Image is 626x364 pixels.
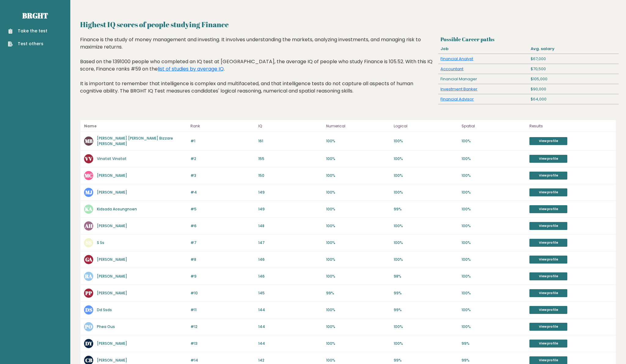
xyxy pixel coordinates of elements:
[529,205,567,213] a: View profile
[529,122,612,130] p: Results
[80,36,436,104] div: Finance is the study of money management and investing. It involves understanding the markets, an...
[440,36,616,42] h3: Possible Career paths
[84,123,97,129] b: Name
[529,188,567,196] a: View profile
[97,358,127,363] a: [PERSON_NAME]
[326,341,390,346] p: 100%
[85,222,93,229] text: AH
[394,138,458,144] p: 100%
[258,341,322,346] p: 144
[394,257,458,262] p: 100%
[258,358,322,363] p: 142
[528,54,619,64] div: $67,000
[529,306,567,314] a: View profile
[190,156,255,162] p: #2
[394,240,458,246] p: 100%
[528,94,619,104] div: $64,000
[258,122,322,130] p: IQ
[190,290,255,296] p: #10
[190,240,255,246] p: #7
[529,155,567,163] a: View profile
[462,307,526,313] p: 100%
[190,206,255,212] p: #5
[85,155,92,162] text: VV
[97,136,173,146] a: [PERSON_NAME] [PERSON_NAME] Bizzare [PERSON_NAME]
[326,324,390,329] p: 100%
[394,358,458,363] p: 99%
[158,65,224,72] a: list of studies by average IQ
[394,173,458,178] p: 100%
[394,324,458,329] p: 100%
[326,206,390,212] p: 100%
[529,340,567,348] a: View profile
[258,307,322,313] p: 144
[85,256,92,263] text: GA
[97,173,127,178] a: [PERSON_NAME]
[462,257,526,262] p: 100%
[326,358,390,363] p: 100%
[440,86,477,92] a: Investment Banker
[528,84,619,94] div: $90,000
[529,222,567,230] a: View profile
[190,122,255,130] p: Rank
[190,223,255,229] p: #6
[462,358,526,363] p: 99%
[326,290,390,296] p: 99%
[462,138,526,144] p: 100%
[394,122,458,130] p: Logical
[438,74,528,84] div: Financial Manager
[326,257,390,262] p: 100%
[440,96,474,102] a: Financial Advisor
[462,156,526,162] p: 100%
[190,274,255,279] p: #9
[440,56,473,62] a: Financial Analyst
[394,156,458,162] p: 100%
[326,122,390,130] p: Numerical
[97,341,127,346] a: [PERSON_NAME]
[190,324,255,329] p: #12
[86,239,92,246] text: SS
[258,223,322,229] p: 148
[258,206,322,212] p: 149
[258,324,322,329] p: 144
[85,273,92,280] text: RA
[258,274,322,279] p: 146
[326,138,390,144] p: 100%
[85,137,93,144] text: MB
[394,290,458,296] p: 99%
[190,190,255,195] p: #4
[529,323,567,331] a: View profile
[190,138,255,144] p: #1
[394,190,458,195] p: 100%
[394,341,458,346] p: 100%
[394,274,458,279] p: 98%
[97,240,104,245] a: S Ss
[462,324,526,329] p: 100%
[97,307,112,312] a: Dd Ssds
[394,307,458,313] p: 99%
[440,66,463,72] a: Accountant
[394,223,458,229] p: 100%
[529,289,567,297] a: View profile
[97,223,127,228] a: [PERSON_NAME]
[258,257,322,262] p: 146
[97,257,127,262] a: [PERSON_NAME]
[528,64,619,74] div: $70,500
[97,324,115,329] a: Phea Ous
[8,28,47,34] a: Take the test
[462,122,526,130] p: Spatial
[462,223,526,229] p: 100%
[85,323,92,330] text: PO
[80,19,616,30] h2: Highest IQ scores of people studying Finance
[97,190,127,195] a: [PERSON_NAME]
[258,138,322,144] p: 161
[326,190,390,195] p: 100%
[462,290,526,296] p: 100%
[85,340,93,347] text: DY
[258,156,322,162] p: 155
[528,44,619,54] div: Avg. salary
[326,173,390,178] p: 100%
[462,190,526,195] p: 100%
[326,307,390,313] p: 100%
[22,11,48,20] a: Brght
